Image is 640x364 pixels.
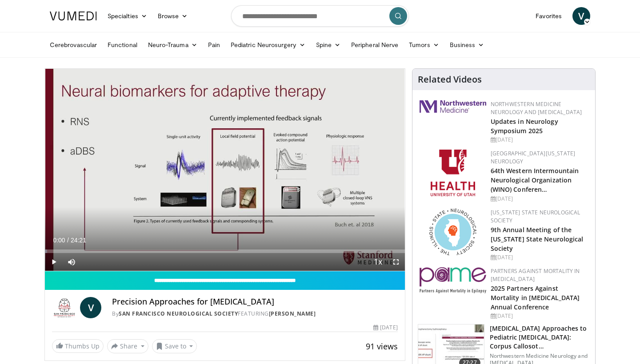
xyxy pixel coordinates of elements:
[112,297,397,307] h4: Precision Approaches for [MEDICAL_DATA]
[373,324,397,332] div: [DATE]
[102,36,143,54] a: Functional
[119,310,238,317] a: San Francisco Neurological Society
[45,249,405,253] div: Progress Bar
[530,7,567,25] a: Favorites
[490,324,590,351] h3: [MEDICAL_DATA] Approaches to Pediatric [MEDICAL_DATA]: Corpus Callosot…
[346,36,404,54] a: Peripheral Nerve
[431,150,475,196] img: f6362829-b0a3-407d-a044-59546adfd345.png.150x105_q85_autocrop_double_scale_upscale_version-0.2.png
[491,100,582,116] a: Northwestern Medicine Neurology and [MEDICAL_DATA]
[491,226,584,253] a: 9th Annual Meeting of the [US_STATE] State Neurological Society
[53,237,65,244] span: 0:00
[45,253,63,271] button: Play
[45,69,405,271] video-js: Video Player
[491,284,580,311] a: 2025 Partners Against Mortality in [MEDICAL_DATA] Annual Conference
[231,5,409,27] input: Search topics, interventions
[107,339,148,353] button: Share
[369,253,387,271] button: Playback Rate
[112,310,397,318] div: By FEATURING
[491,166,579,194] a: 64th Western Intermountain Neurological Organization (WINO) Conferen…
[152,339,197,353] button: Save to
[102,7,152,25] a: Specialties
[491,117,558,135] a: Updates in Neurology Symposium 2025
[366,341,398,352] span: 91 views
[491,150,576,165] a: [GEOGRAPHIC_DATA][US_STATE] Neurology
[491,253,588,261] div: [DATE]
[52,297,76,318] img: San Francisco Neurological Society
[71,237,86,244] span: 24:21
[80,297,101,318] a: V
[420,100,486,113] img: 2a462fb6-9365-492a-ac79-3166a6f924d8.png.150x105_q85_autocrop_double_scale_upscale_version-0.2.jpg
[491,312,588,320] div: [DATE]
[269,310,316,317] a: [PERSON_NAME]
[50,12,97,20] img: VuMedi Logo
[429,209,476,255] img: 71a8b48c-8850-4916-bbdd-e2f3ccf11ef9.png.150x105_q85_autocrop_double_scale_upscale_version-0.2.png
[143,36,203,54] a: Neuro-Trauma
[420,267,486,293] img: eb8b354f-837c-42f6-ab3d-1e8ded9eaae7.png.150x105_q85_autocrop_double_scale_upscale_version-0.2.png
[52,339,104,353] a: Thumbs Up
[311,36,346,54] a: Spine
[491,136,588,144] div: [DATE]
[387,253,405,271] button: Fullscreen
[491,195,588,203] div: [DATE]
[418,74,482,85] h4: Related Videos
[404,36,444,54] a: Tumors
[44,36,102,54] a: Cerebrovascular
[572,7,590,25] a: V
[63,253,80,271] button: Mute
[67,237,69,244] span: /
[491,267,580,283] a: Partners Against Mortality in [MEDICAL_DATA]
[152,7,193,25] a: Browse
[491,209,580,224] a: [US_STATE] State Neurological Society
[225,36,311,54] a: Pediatric Neurosurgery
[444,36,490,54] a: Business
[203,36,225,54] a: Pain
